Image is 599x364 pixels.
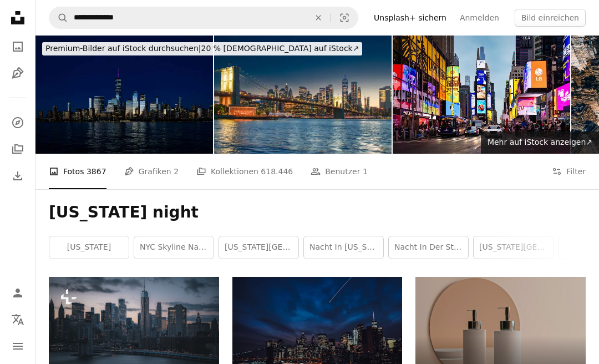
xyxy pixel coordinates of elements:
a: Benutzer 1 [311,154,368,189]
a: Unsplash+ sichern [367,9,453,27]
span: 2 [174,165,179,178]
a: Blick auf die Skyline einer Stadt in der Abenddämmerung [49,320,219,330]
button: Löschen [306,7,331,28]
a: Premium-Bilder auf iStock durchsuchen|20 % [DEMOGRAPHIC_DATA] auf iStock↗ [35,36,369,62]
a: [US_STATE][GEOGRAPHIC_DATA] [474,236,553,259]
a: Kollektionen 618.446 [196,154,293,189]
img: Die historische Brooklyn Bridge bei Nacht [214,36,392,154]
a: [US_STATE] [49,236,129,259]
a: Kollektionen [7,138,29,160]
img: NYC Skyline kurz nach Sonnenuntergang/früher Abend [35,36,213,154]
button: Unsplash suchen [49,7,68,28]
a: Startseite — Unsplash [7,7,29,31]
button: Sprache [7,309,29,331]
a: Fotos [7,36,29,58]
a: Nacht in [US_STATE][GEOGRAPHIC_DATA] [304,236,383,259]
a: Grafiken [7,62,29,84]
a: [US_STATE][GEOGRAPHIC_DATA] Tapete [219,236,298,259]
button: Visuelle Suche [331,7,358,28]
a: NYC Skyline Nacht [134,236,214,259]
a: Anmelden [453,9,506,27]
a: Anmelden / Registrieren [7,282,29,304]
button: Filter [552,154,586,189]
button: Bild einreichen [515,9,586,27]
button: Menü [7,335,29,357]
a: Nacht in der Stadt [389,236,468,259]
span: Mehr auf iStock anzeigen ↗ [488,138,592,146]
div: 20 % [DEMOGRAPHIC_DATA] auf iStock ↗ [42,42,362,55]
a: Luftaufnahmefoto von Metropolitan während der Nacht\ [232,328,403,338]
span: 1 [363,165,368,178]
a: Grafiken 2 [124,154,179,189]
a: Mehr auf iStock anzeigen↗ [481,132,599,154]
a: Bisherige Downloads [7,165,29,187]
a: Entdecken [7,112,29,134]
span: 618.446 [261,165,293,178]
h1: [US_STATE] night [49,203,586,223]
img: New York City Times Square Zebrastreifen bei Nacht NYC [393,36,570,154]
form: Finden Sie Bildmaterial auf der ganzen Webseite [49,7,358,29]
span: Premium-Bilder auf iStock durchsuchen | [45,44,201,53]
